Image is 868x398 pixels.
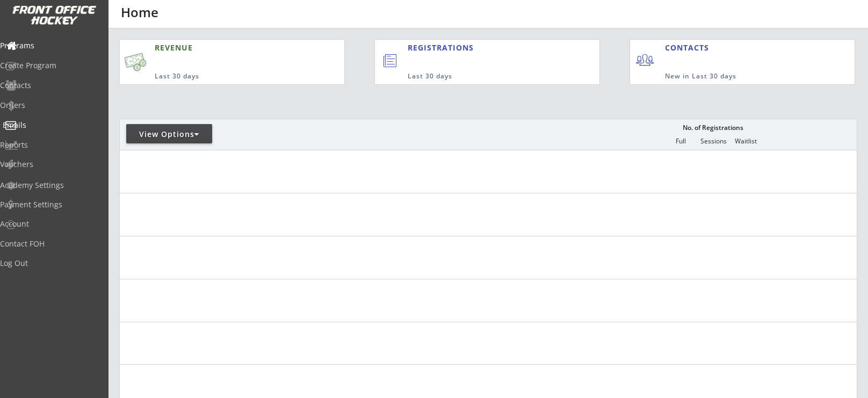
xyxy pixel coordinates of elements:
div: View Options [126,129,212,140]
div: REGISTRATIONS [408,42,550,53]
div: Emails [3,121,99,129]
div: New in Last 30 days [665,72,805,81]
div: Sessions [697,138,729,145]
div: Last 30 days [155,72,292,81]
div: CONTACTS [665,42,714,53]
div: No. of Registrations [679,124,746,132]
div: Full [664,138,697,145]
div: Waitlist [729,138,762,145]
div: REVENUE [155,42,292,53]
div: Last 30 days [408,72,555,81]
